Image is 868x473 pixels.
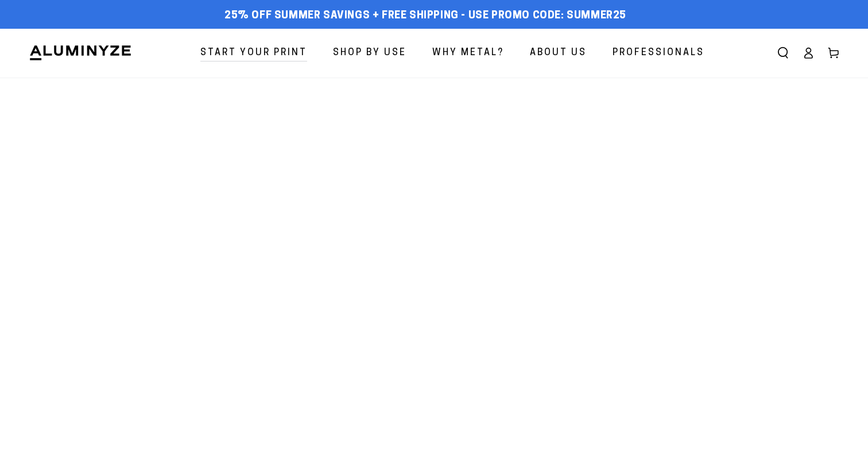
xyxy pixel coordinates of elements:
a: Professionals [604,38,713,68]
a: Why Metal? [424,38,513,68]
span: About Us [530,45,587,61]
span: Start Your Print [200,45,307,61]
span: Why Metal? [432,45,504,61]
span: Shop By Use [333,45,406,61]
a: Shop By Use [324,38,415,68]
summary: Search our site [770,40,796,66]
span: 25% off Summer Savings + Free Shipping - Use Promo Code: SUMMER25 [224,10,626,22]
a: About Us [521,38,595,68]
span: Professionals [613,45,704,61]
a: Start Your Print [192,38,316,68]
img: Aluminyze [29,44,132,61]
